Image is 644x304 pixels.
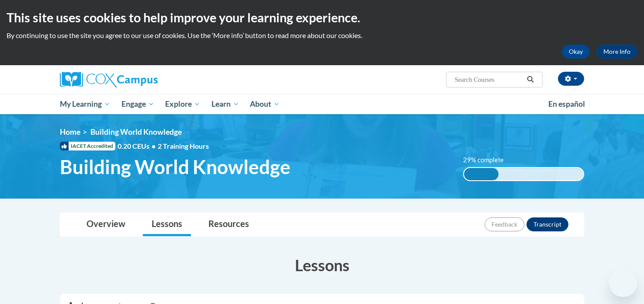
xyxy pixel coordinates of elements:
p: By continuing to use the site you agree to our use of cookies. Use the ‘More info’ button to read... [7,31,637,40]
a: Lessons [143,213,191,236]
input: Search Courses [454,74,524,85]
button: Feedback [485,217,524,231]
a: About [245,94,286,114]
span: About [250,99,280,109]
iframe: Button to launch messaging window [609,269,637,297]
a: Learn [206,94,245,114]
a: Engage [116,94,160,114]
button: Account Settings [558,72,584,86]
a: More Info [596,45,637,59]
a: En español [543,95,591,113]
span: Engage [121,99,154,109]
span: 0.20 CEUs [118,141,158,151]
span: Learn [211,99,239,109]
a: Cox Campus [60,72,226,87]
h2: This site uses cookies to help improve your learning experience. [7,9,637,26]
button: Transcript [526,217,568,231]
a: Resources [200,213,258,236]
h3: Lessons [60,254,584,276]
span: Building World Knowledge [60,155,291,178]
span: 2 Training Hours [158,142,209,150]
span: Building World Knowledge [90,127,182,136]
a: Overview [78,213,134,236]
a: Home [60,127,80,136]
a: Explore [159,94,206,114]
span: Explore [165,99,200,109]
a: My Learning [54,94,116,114]
span: My Learning [60,99,110,109]
label: 29% complete [463,155,513,165]
div: Main menu [47,94,597,114]
button: Search [524,74,537,85]
span: • [152,142,156,150]
div: 29% complete [464,168,499,180]
span: En español [548,99,585,108]
span: IACET Accredited [60,142,115,150]
img: Cox Campus [60,72,158,87]
button: Okay [562,45,590,59]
